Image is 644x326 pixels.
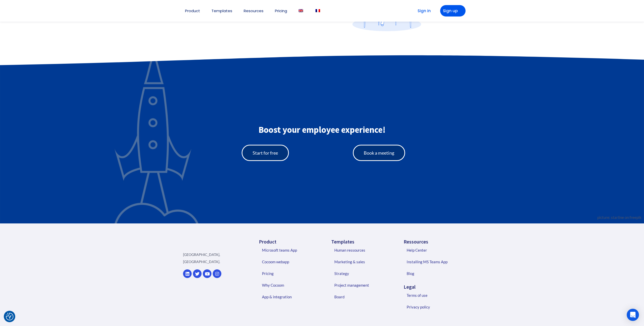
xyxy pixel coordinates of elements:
a: Sign up [440,5,466,17]
a: Product [185,9,200,13]
a: Board [329,291,394,303]
a: Resources [244,9,263,13]
p: [GEOGRAPHIC_DATA], [GEOGRAPHIC_DATA]. [183,251,235,265]
a: Terms of use [402,289,467,301]
a: App & integration [257,291,322,303]
img: English [299,9,303,12]
a: Help Center [402,244,467,256]
a: Pricing [257,268,322,279]
a: Installing MS Teams App [402,256,467,268]
span: Book a meeting [364,151,394,155]
a: Templates [211,9,232,13]
div: Open Intercom Messenger [627,309,639,321]
a: Privacy policy [402,301,467,313]
img: Revisit consent button [6,313,13,320]
a: Project management [329,279,394,291]
a: Human ressources [329,244,394,256]
a: picture: starline on freepik [597,215,641,220]
a: Blog [402,268,467,279]
img: French [316,9,320,12]
h5: Ressources [404,239,467,244]
a: Microsoft teams App [257,244,322,256]
span: Start for free [253,151,278,155]
h5: Product [259,239,322,244]
a: Marketing & sales [329,256,394,268]
a: Strategy [329,268,394,279]
h5: Legal [404,284,467,289]
button: Consent Preferences [6,313,13,320]
a: Sign in [410,5,435,17]
a: Start for free [242,145,289,161]
h5: Templates [331,239,394,244]
a: Pricing [275,9,287,13]
a: Why Cocoom [257,279,322,291]
a: Book a meeting [353,145,405,161]
a: Cocoom webapp [257,256,322,268]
